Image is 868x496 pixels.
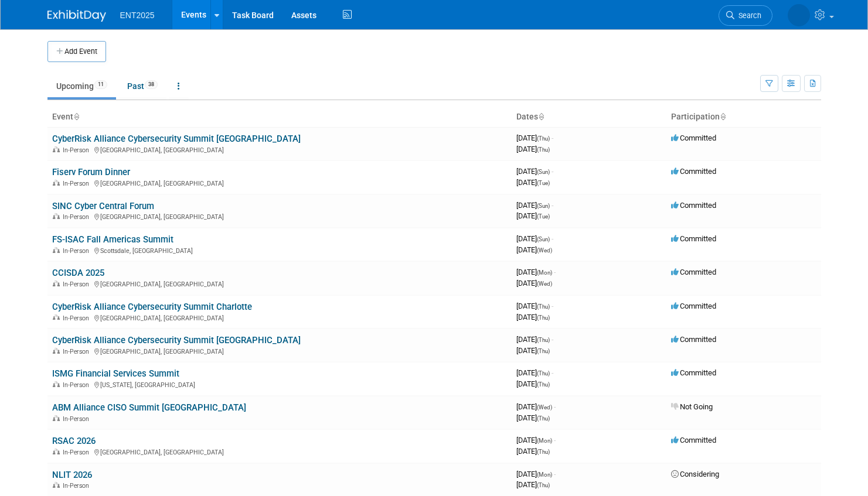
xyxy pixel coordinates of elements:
img: In-Person Event [53,381,60,387]
span: - [552,302,553,310]
span: [DATE] [516,413,550,422]
a: CCISDA 2025 [52,268,104,278]
span: - [554,402,556,411]
a: ABM Alliance CISO Summit [GEOGRAPHIC_DATA] [52,402,246,413]
span: (Thu) [537,449,550,455]
span: [DATE] [516,436,556,444]
span: ENT2025 [120,11,155,20]
a: Sort by Start Date [538,112,544,121]
div: Scottsdale, [GEOGRAPHIC_DATA] [52,245,507,255]
span: [DATE] [516,167,553,176]
img: In-Person Event [53,348,60,354]
span: Considering [671,470,719,478]
span: [DATE] [516,447,550,456]
span: Not Going [671,402,713,411]
span: - [554,470,556,478]
span: [DATE] [516,145,550,153]
span: In-Person [63,281,93,288]
a: Upcoming11 [47,75,116,97]
th: Participation [666,107,821,127]
a: Search [719,5,772,26]
span: (Thu) [537,482,550,488]
span: - [554,436,556,444]
span: (Thu) [537,348,550,354]
span: Committed [671,201,716,210]
span: In-Person [63,449,93,456]
span: [DATE] [516,234,553,243]
span: [DATE] [516,211,550,220]
span: (Thu) [537,135,550,142]
span: [DATE] [516,335,553,344]
span: (Tue) [537,213,550,220]
span: (Thu) [537,381,550,388]
span: [DATE] [516,201,553,210]
img: In-Person Event [53,482,60,488]
span: [DATE] [516,268,556,276]
span: (Thu) [537,303,550,310]
span: In-Person [63,146,93,154]
span: In-Person [63,482,93,490]
span: (Wed) [537,247,552,254]
span: Committed [671,167,716,176]
span: In-Person [63,415,93,423]
span: (Sun) [537,203,550,209]
span: (Sun) [537,169,550,175]
a: FS-ISAC Fall Americas Summit [52,234,173,245]
a: RSAC 2026 [52,436,96,446]
a: Past38 [118,75,166,97]
span: (Sun) [537,236,550,242]
span: (Thu) [537,314,550,321]
div: [GEOGRAPHIC_DATA], [GEOGRAPHIC_DATA] [52,211,507,221]
button: Add Event [47,41,106,62]
span: (Thu) [537,146,550,153]
span: (Thu) [537,370,550,377]
span: [DATE] [516,346,550,355]
img: In-Person Event [53,180,60,186]
span: [DATE] [516,402,556,411]
span: In-Person [63,381,93,389]
span: [DATE] [516,379,550,388]
span: In-Person [63,314,93,322]
span: In-Person [63,213,93,221]
img: ExhibitDay [47,10,106,22]
a: CyberRisk Alliance Cybersecurity Summit [GEOGRAPHIC_DATA] [52,335,301,346]
span: (Mon) [537,437,552,444]
span: [DATE] [516,368,553,377]
span: Search [734,11,761,20]
span: - [552,368,553,377]
span: [DATE] [516,134,553,142]
span: [DATE] [516,313,550,321]
a: Fiserv Forum Dinner [52,167,130,177]
span: - [552,201,553,210]
a: Sort by Event Name [73,112,79,121]
a: NLIT 2026 [52,470,92,480]
span: Committed [671,234,716,243]
span: [DATE] [516,279,552,288]
img: Rose Bodin [788,4,810,26]
span: - [554,268,556,276]
span: Committed [671,134,716,142]
div: [GEOGRAPHIC_DATA], [GEOGRAPHIC_DATA] [52,346,507,355]
img: In-Person Event [53,213,60,219]
span: Committed [671,368,716,377]
span: - [552,134,553,142]
img: In-Person Event [53,314,60,320]
img: In-Person Event [53,247,60,253]
span: Committed [671,302,716,310]
div: [GEOGRAPHIC_DATA], [GEOGRAPHIC_DATA] [52,313,507,322]
span: In-Person [63,247,93,255]
div: [US_STATE], [GEOGRAPHIC_DATA] [52,379,507,389]
span: (Wed) [537,281,552,287]
span: [DATE] [516,302,553,310]
div: [GEOGRAPHIC_DATA], [GEOGRAPHIC_DATA] [52,178,507,187]
div: [GEOGRAPHIC_DATA], [GEOGRAPHIC_DATA] [52,279,507,288]
span: 11 [94,80,107,89]
span: [DATE] [516,480,550,489]
span: Committed [671,335,716,344]
a: ISMG Financial Services Summit [52,368,179,379]
span: (Mon) [537,471,552,478]
span: (Tue) [537,180,550,186]
div: [GEOGRAPHIC_DATA], [GEOGRAPHIC_DATA] [52,447,507,456]
span: [DATE] [516,245,552,254]
img: In-Person Event [53,415,60,421]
